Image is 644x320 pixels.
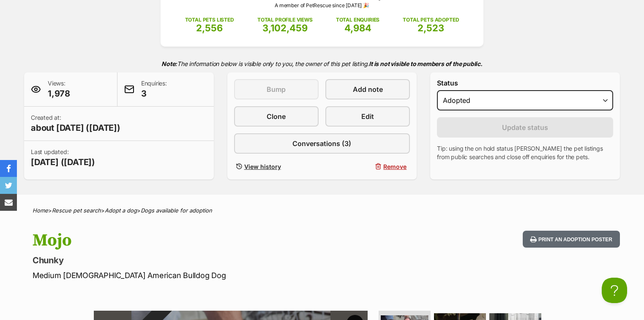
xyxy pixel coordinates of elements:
p: TOTAL ENQUIRIES [336,16,379,24]
iframe: Help Scout Beacon - Open [602,278,627,303]
strong: It is not visible to members of the public. [369,60,483,67]
span: [DATE] ([DATE]) [31,156,95,168]
p: Views: [48,79,70,99]
a: Conversations (3) [234,133,410,154]
span: 2,556 [196,22,223,33]
p: Medium [DEMOGRAPHIC_DATA] American Bulldog Dog [33,270,390,281]
button: Remove [325,160,410,173]
span: Clone [267,111,286,121]
img: adc.png [120,0,126,6]
a: Home [33,207,48,214]
button: Update status [437,117,613,138]
p: TOTAL PROFILE VIEWS [257,16,313,24]
p: Last updated: [31,148,95,168]
img: consumer-privacy-logo.png [1,1,8,8]
a: Clone [234,106,319,127]
span: 4,984 [344,22,371,33]
span: Update status [502,122,548,132]
span: Bump [267,84,286,94]
a: Dogs available for adoption [141,207,212,214]
span: Edit [361,111,374,121]
span: 3,102,459 [262,22,308,33]
p: Tip: using the on hold status [PERSON_NAME] the pet listings from public searches and close off e... [437,144,613,161]
p: A member of PetRescue since [DATE] 🎉 [173,2,471,9]
span: 1,978 [48,88,70,99]
span: 2,523 [418,22,444,33]
span: 3 [141,88,167,99]
label: Status [437,79,613,87]
div: > > > [11,207,633,214]
button: Print an adoption poster [523,231,620,248]
p: TOTAL PETS LISTED [185,16,234,24]
p: The information below is visible only to you, the owner of this pet listing. [24,55,620,72]
a: Add note [325,79,410,99]
a: Rescue pet search [52,207,101,214]
span: Remove [383,162,407,171]
p: Created at: [31,113,120,134]
a: View history [234,160,319,173]
button: Bump [234,79,319,99]
p: TOTAL PETS ADOPTED [403,16,459,24]
span: Conversations (3) [292,138,351,149]
a: Edit [325,106,410,127]
a: Adopt a dog [105,207,137,214]
p: Enquiries: [141,79,167,99]
span: about [DATE] ([DATE]) [31,122,120,134]
span: View history [244,162,281,171]
p: Chunky [33,254,390,266]
strong: Note: [161,60,177,67]
h1: Mojo [33,231,390,250]
span: Add note [353,84,383,94]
